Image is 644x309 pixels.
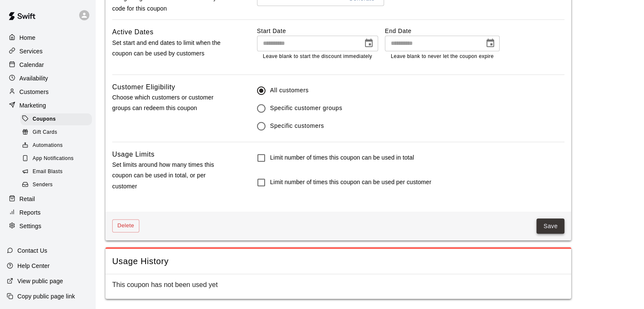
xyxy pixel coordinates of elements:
h6: Active Dates [112,27,154,38]
div: Email Blasts [20,166,92,178]
p: View public page [17,277,63,285]
a: Marketing [7,99,88,112]
div: App Notifications [20,153,92,165]
p: Settings [19,222,41,230]
p: Help Center [17,262,50,270]
p: Calendar [19,61,44,69]
div: Coupons [20,113,92,125]
p: Reports [19,208,41,217]
p: Copy public page link [17,292,75,301]
h6: Limit number of times this coupon can be used per customer [270,178,431,187]
p: Marketing [19,101,46,110]
span: Specific customers [270,121,324,130]
span: Senders [33,181,53,189]
a: Home [7,31,88,44]
h6: Limit number of times this coupon can be used in total [270,153,414,163]
a: Retail [7,193,88,205]
a: Gift Cards [20,126,95,139]
a: Automations [20,139,95,152]
p: Leave blank to start the discount immediately [263,52,372,61]
a: Customers [7,86,88,98]
a: Settings [7,220,88,232]
span: Specific customer groups [270,104,343,113]
span: Email Blasts [33,168,63,176]
p: Leave blank to never let the coupon expire [391,52,494,61]
a: Reports [7,206,88,219]
a: Availability [7,72,88,85]
a: Services [7,45,88,58]
span: App Notifications [33,154,74,163]
a: Calendar [7,58,88,71]
a: App Notifications [20,152,95,166]
span: Coupons [33,115,56,124]
p: Set start and end dates to limit when the coupon can be used by customers [112,38,230,59]
button: Save [536,218,564,234]
a: Senders [20,179,95,192]
a: Email Blasts [20,166,95,179]
div: This coupon has not been used yet [105,274,571,299]
label: Start Date [257,27,378,35]
span: Gift Cards [33,128,57,137]
p: Set limits around how many times this coupon can be used in total, or per customer [112,160,230,192]
p: Choose which customers or customer groups can redeem this coupon [112,92,230,113]
div: Automations [20,140,92,152]
p: Services [19,47,43,55]
div: Senders [20,179,92,191]
h6: Customer Eligibility [112,82,175,93]
p: Customers [19,88,49,96]
span: Usage History [112,256,564,267]
span: Automations [33,141,63,150]
p: Availability [19,74,48,83]
p: Contact Us [17,246,47,255]
span: All customers [270,86,309,95]
button: Delete [112,219,139,232]
button: Choose date [360,35,377,52]
p: Retail [19,195,35,203]
label: End Date [385,27,500,35]
div: Gift Cards [20,127,92,138]
a: Coupons [20,113,95,126]
h6: Usage Limits [112,149,155,160]
button: Choose date [482,35,499,52]
p: Home [19,33,36,42]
